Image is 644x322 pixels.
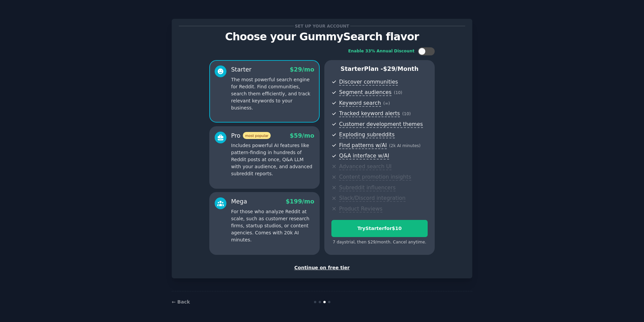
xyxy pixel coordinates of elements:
p: For those who analyze Reddit at scale, such as customer research firms, startup studios, or conte... [231,208,314,243]
p: Choose your GummySearch flavor [179,31,465,43]
button: TryStarterfor$10 [331,220,428,237]
span: ( 2k AI minutes ) [389,143,421,148]
p: Starter Plan - [331,65,428,73]
span: Product Reviews [339,205,382,213]
span: Subreddit influencers [339,184,395,191]
div: Mega [231,197,247,206]
span: most popular [243,132,271,139]
span: ( 10 ) [394,90,402,95]
span: Slack/Discord integration [339,195,406,202]
div: 7 days trial, then $ 29 /month . Cancel anytime. [331,239,428,245]
span: $ 59 /mo [290,132,314,139]
span: $ 29 /mo [290,66,314,73]
a: ← Back [172,299,190,305]
div: Starter [231,65,252,74]
div: Enable 33% Annual Discount [348,48,415,54]
div: Pro [231,132,271,140]
span: Segment audiences [339,89,391,96]
div: Try Starter for $10 [332,225,427,232]
span: Find patterns w/AI [339,142,387,149]
span: Q&A interface w/AI [339,152,389,159]
span: Keyword search [339,100,381,107]
span: Customer development themes [339,121,423,128]
span: Exploding subreddits [339,131,394,138]
span: ( ∞ ) [383,101,390,106]
span: $ 199 /mo [286,198,314,205]
span: $ 29 /month [383,65,419,72]
div: Continue on free tier [179,264,465,271]
span: Set up your account [294,22,351,30]
span: Content promotion insights [339,174,411,181]
span: Tracked keyword alerts [339,110,400,117]
span: Discover communities [339,79,398,86]
span: ( 10 ) [402,111,411,116]
p: Includes powerful AI features like pattern-finding in hundreds of Reddit posts at once, Q&A LLM w... [231,142,314,177]
span: Advanced search UI [339,163,391,170]
p: The most powerful search engine for Reddit. Find communities, search them efficiently, and track ... [231,76,314,111]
